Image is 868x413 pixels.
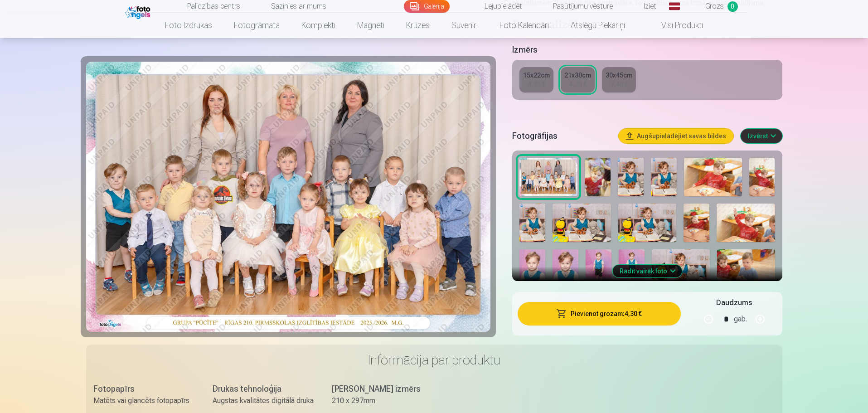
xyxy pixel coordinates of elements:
a: Atslēgu piekariņi [560,13,636,38]
button: Izvērst [741,129,782,143]
a: Fotogrāmata [223,13,291,38]
a: 21x30cm4,30 € [561,67,595,92]
button: Rādīt vairāk foto [612,265,682,277]
a: 15x22cm4,30 € [519,67,553,92]
span: 0 [727,1,738,12]
div: gab. [734,308,747,330]
a: 30x45cm7,40 € [602,67,636,92]
div: 4,30 € [569,80,587,89]
div: 4,30 € [528,80,545,89]
a: Foto kalendāri [489,13,560,38]
a: Suvenīri [441,13,489,38]
h3: Informācija par produktu [93,352,775,368]
button: Augšupielādējiet savas bildes [619,129,733,143]
div: Matēts vai glancēts fotopapīrs [93,395,194,406]
div: Augstas kvalitātes digitālā druka [213,395,314,406]
div: [PERSON_NAME] izmērs [332,383,433,395]
div: 7,40 € [611,80,628,89]
div: Fotopapīrs [93,383,194,395]
a: Krūzes [395,13,441,38]
a: Foto izdrukas [154,13,223,38]
div: 210 x 297mm [332,395,433,406]
div: 21x30cm [564,71,591,80]
div: Drukas tehnoloģija [213,383,314,395]
h5: Daudzums [716,297,752,308]
div: 30x45cm [606,71,632,80]
a: Visi produkti [636,13,714,38]
a: Komplekti [291,13,346,38]
h5: Fotogrāfijas [512,130,611,142]
h5: Izmērs [512,44,782,56]
img: /fa1 [125,4,153,19]
div: 15x22cm [523,71,550,80]
a: Magnēti [346,13,395,38]
button: Pievienot grozam:4,30 € [518,302,680,326]
span: Grozs [705,1,724,12]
